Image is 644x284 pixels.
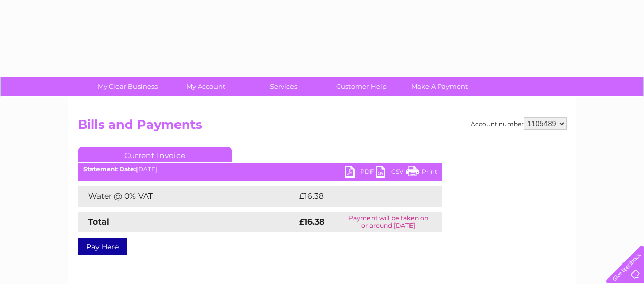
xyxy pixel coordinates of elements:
[406,166,437,180] a: Print
[345,166,376,180] a: PDF
[397,77,482,96] a: Make A Payment
[83,165,136,173] b: Statement Date:
[319,77,404,96] a: Customer Help
[78,186,297,207] td: Water @ 0% VAT
[471,117,567,130] div: Account number
[88,217,109,227] strong: Total
[78,117,567,137] h2: Bills and Payments
[376,166,406,180] a: CSV
[78,147,232,162] a: Current Invoice
[78,238,127,255] a: Pay Here
[163,77,248,96] a: My Account
[297,186,421,207] td: £16.38
[78,166,442,173] div: [DATE]
[299,217,324,227] strong: £16.38
[335,212,442,232] td: Payment will be taken on or around [DATE]
[85,77,170,96] a: My Clear Business
[241,77,326,96] a: Services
